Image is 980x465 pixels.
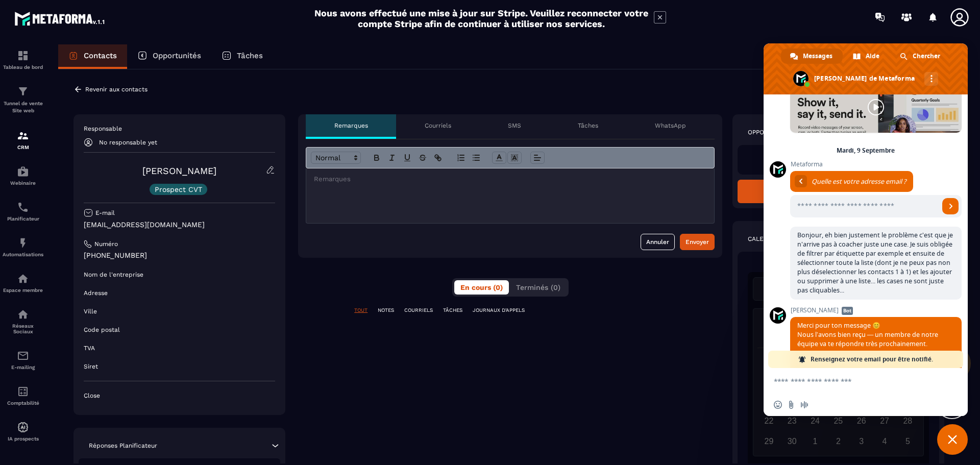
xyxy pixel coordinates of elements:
button: Terminés (0) [510,280,567,295]
button: Envoyer [680,234,715,250]
span: Chercher [913,48,940,64]
img: logo [14,9,106,28]
p: Tableau de bord [3,64,43,70]
div: Chercher [891,48,950,64]
p: [PHONE_NUMBER] [84,251,275,260]
p: NOTES [378,307,394,314]
div: Envoyer [685,237,709,247]
p: Siret [84,362,98,371]
span: [PERSON_NAME] [790,307,962,314]
span: Merci pour ton message 😊 Nous l’avons bien reçu — un membre de notre équipe va te répondre très p... [797,321,945,394]
img: automations [17,273,29,285]
p: Adresse [84,289,108,297]
button: Ajout opportunité [738,180,939,203]
button: Annuler [641,234,675,250]
span: Metaforma [790,161,962,168]
p: Planificateur [3,216,43,222]
h2: Nous avons effectué une mise à jour sur Stripe. Veuillez reconnecter votre compte Stripe afin de ... [314,8,649,29]
div: Retourner au message [795,175,807,187]
p: Tâches [578,121,598,130]
p: Contacts [84,51,117,60]
p: Remarques [334,121,368,130]
span: Message audio [800,401,808,409]
span: Messages [803,48,832,64]
span: Aide [866,48,879,64]
a: social-networksocial-networkRéseaux Sociaux [3,301,43,342]
img: email [17,350,29,362]
span: Renseignez votre email pour être notifié. [811,351,933,368]
p: Tunnel de vente Site web [3,100,43,114]
div: Messages [781,48,843,64]
img: automations [17,165,29,178]
img: formation [17,130,29,142]
img: scheduler [17,201,29,213]
p: Code postal [84,326,120,334]
p: Opportunités [748,128,795,136]
img: formation [17,85,29,97]
p: Numéro [94,240,118,248]
a: [PERSON_NAME] [142,165,216,176]
a: formationformationTunnel de vente Site web [3,78,43,122]
img: social-network [17,308,29,321]
p: Responsable [84,125,275,133]
img: automations [17,421,29,433]
p: COURRIELS [404,307,433,314]
p: TVA [84,344,95,352]
p: IA prospects [3,436,43,442]
p: Courriels [425,121,451,130]
p: TÂCHES [443,307,462,314]
p: E-mailing [3,364,43,370]
span: Terminés (0) [516,283,560,291]
p: Ville [84,307,97,315]
p: Revenir aux contacts [85,86,148,93]
div: Autres canaux [924,72,938,86]
p: WhatsApp [655,121,686,130]
a: Opportunités [127,44,211,69]
p: Nom de l'entreprise [84,271,143,279]
button: En cours (0) [454,280,509,295]
p: Calendrier [748,235,787,243]
span: En cours (0) [460,283,503,291]
p: Aucune opportunité liée [748,155,929,164]
span: Bonjour, eh bien justement le problème c'est que je n'arrive pas à coacher juste une case. Je sui... [797,231,953,295]
p: E-mail [95,209,115,217]
a: schedulerschedulerPlanificateur [3,193,43,229]
p: Prospect CVT [155,186,202,193]
input: Entrez votre adresse email... [790,195,939,217]
p: Comptabilité [3,400,43,406]
span: Bot [842,307,853,315]
div: Aide [844,48,890,64]
div: Mardi, 9 Septembre [837,148,895,154]
a: automationsautomationsWebinaire [3,158,43,193]
p: Automatisations [3,252,43,257]
a: emailemailE-mailing [3,342,43,378]
a: formationformationTableau de bord [3,42,43,78]
textarea: Entrez votre message... [774,377,935,386]
span: Insérer un emoji [774,401,782,409]
span: Envoyer un fichier [787,401,795,409]
p: SMS [508,121,521,130]
p: Webinaire [3,180,43,186]
a: Tâches [211,44,273,69]
p: Réponses Planificateur [89,442,157,450]
img: accountant [17,385,29,398]
p: Opportunités [153,51,201,60]
p: TOUT [354,307,367,314]
a: automationsautomationsEspace membre [3,265,43,301]
p: CRM [3,144,43,150]
a: Contacts [58,44,127,69]
p: Espace membre [3,287,43,293]
p: No responsable yet [99,139,157,146]
p: Réseaux Sociaux [3,323,43,334]
img: formation [17,50,29,62]
a: automationsautomationsAutomatisations [3,229,43,265]
a: accountantaccountantComptabilité [3,378,43,413]
img: automations [17,237,29,249]
span: Envoyer [942,198,959,214]
p: Close [84,391,275,400]
div: Fermer le chat [937,424,968,455]
p: Tâches [237,51,263,60]
p: JOURNAUX D'APPELS [473,307,525,314]
a: formationformationCRM [3,122,43,158]
span: Quelle est votre adresse email ? [812,177,906,186]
